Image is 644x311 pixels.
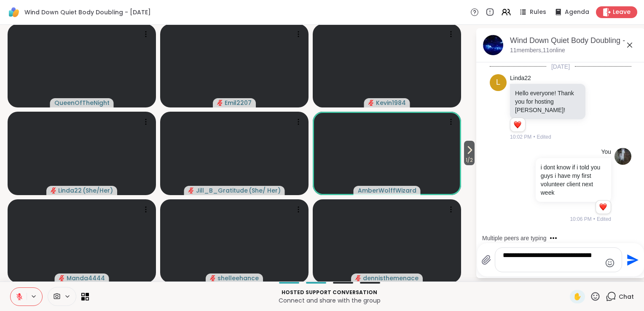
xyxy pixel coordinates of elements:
[249,186,281,195] span: ( She/ Her )
[217,274,259,282] span: shelleehance
[570,215,591,223] span: 10:06 PM
[537,133,551,141] span: Edited
[565,8,589,16] span: Agenda
[515,89,580,114] p: Hello everyone! Thank you for hosting [PERSON_NAME]!
[67,274,105,282] span: Manda4444
[601,148,611,156] h4: You
[58,186,82,195] span: Linda22
[94,296,565,305] p: Connect and share with the group
[83,186,113,195] span: ( She/Her )
[510,35,638,46] div: Wind Down Quiet Body Doubling - [DATE]
[7,5,21,19] img: ShareWell Logomark
[210,275,216,281] span: audio-muted
[368,100,374,106] span: audio-muted
[510,74,531,83] a: Linda22
[541,163,606,197] p: i dont know if i told you guys i have my first volunteer client next week
[573,292,582,302] span: ✋
[619,292,634,301] span: Chat
[482,234,547,242] div: Multiple peers are typing
[217,100,223,106] span: audio-muted
[510,118,525,131] div: Reaction list
[597,215,611,223] span: Edited
[59,275,65,281] span: audio-muted
[483,35,503,55] img: Wind Down Quiet Body Doubling - Tuesday, Oct 14
[598,204,607,211] button: Reactions: love
[614,148,631,165] img: https://sharewell-space-live.sfo3.digitaloceanspaces.com/user-generated/533e235e-f4e9-42f3-ab5a-1...
[358,186,416,195] span: AmberWolffWizard
[503,251,601,268] textarea: Type your message
[510,46,565,55] p: 11 members, 11 online
[464,141,475,165] button: 1/2
[593,215,595,223] span: •
[496,77,500,88] span: L
[51,188,56,193] span: audio-muted
[533,133,535,141] span: •
[196,186,248,195] span: Jill_B_Gratitude
[94,289,565,296] p: Hosted support conversation
[355,275,361,281] span: audio-muted
[464,155,475,165] span: 1 / 2
[622,250,641,269] button: Send
[376,99,406,107] span: Kevin1984
[605,258,615,268] button: Emoji picker
[513,121,522,128] button: Reactions: love
[510,133,531,141] span: 10:02 PM
[596,201,611,214] div: Reaction list
[613,8,631,16] span: Leave
[546,62,575,71] span: [DATE]
[24,8,151,16] span: Wind Down Quiet Body Doubling - [DATE]
[363,274,419,282] span: dennisthemenace
[225,99,252,107] span: Emil2207
[530,8,546,16] span: Rules
[188,188,194,193] span: audio-muted
[54,99,110,107] span: QueenOfTheNight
